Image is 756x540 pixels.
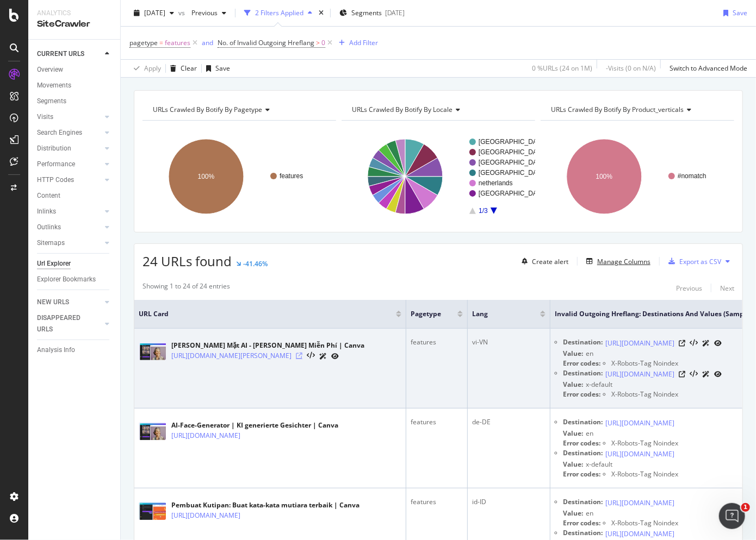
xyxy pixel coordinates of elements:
[159,38,163,47] span: =
[733,8,747,17] div: Save
[719,503,745,529] iframe: Intercom live chat
[171,430,240,441] a: [URL][DOMAIN_NAME]
[720,284,734,293] div: Next
[142,129,336,224] div: A chart.
[37,206,56,217] div: Inlinks
[517,253,568,270] button: Create alert
[342,129,535,224] div: A chart.
[37,96,66,107] div: Segments
[472,417,546,427] div: de-DE
[563,417,603,429] div: Destination:
[606,64,656,73] div: - Visits ( 0 on N/A )
[178,8,187,17] span: vs
[129,38,158,47] span: pagetype
[171,341,364,350] div: [PERSON_NAME] Mặt AI - [PERSON_NAME] Miễn Phí | Canva
[611,359,678,368] span: X-Robots-Tag Noindex
[690,340,698,347] button: View HTML Source
[472,337,546,347] div: vi-VN
[479,138,547,146] text: [GEOGRAPHIC_DATA]
[350,101,525,118] h4: URLs Crawled By Botify By locale
[714,368,722,380] a: URL Inspection
[563,518,600,528] div: Error codes:
[139,502,166,520] img: main image
[335,4,409,22] button: Segments[DATE]
[349,38,378,47] div: Add Filter
[605,369,674,380] a: [URL][DOMAIN_NAME]
[37,111,102,123] a: Visits
[165,35,190,51] span: features
[187,8,218,17] span: Previous
[611,390,678,399] span: X-Robots-Tag Noindex
[37,127,102,139] a: Search Engines
[37,9,111,18] div: Analytics
[555,309,752,319] span: Invalid Outgoing Hreflang: Destinations and Values (Sample)
[280,172,303,180] text: features
[129,4,178,22] button: [DATE]
[37,312,102,335] a: DISAPPEARED URLS
[198,173,215,180] text: 100%
[37,48,102,60] a: CURRENT URLS
[37,344,75,356] div: Analysis Info
[316,38,320,47] span: >
[605,338,674,349] a: [URL][DOMAIN_NAME]
[352,105,453,114] span: URLs Crawled By Botify By locale
[334,36,378,49] button: Add Filter
[605,529,674,539] a: [URL][DOMAIN_NAME]
[670,64,747,73] div: Switch to Advanced Mode
[37,274,96,285] div: Explorer Bookmarks
[741,503,750,512] span: 1
[37,237,102,249] a: Sitemaps
[549,101,724,118] h4: URLs Crawled By Botify By product_verticals
[187,4,231,22] button: Previous
[37,80,71,91] div: Movements
[37,258,71,269] div: Url Explorer
[563,448,603,460] div: Destination:
[37,64,63,76] div: Overview
[37,143,71,154] div: Distribution
[665,60,747,77] button: Switch to Advanced Mode
[563,390,600,399] div: Error codes:
[171,500,360,510] div: Pembuat Kutipan: Buat kata-kata mutiara terbaik | Canva
[611,518,678,528] span: X-Robots-Tag Noindex
[676,284,702,293] div: Previous
[166,60,197,77] button: Clear
[605,498,674,508] a: [URL][DOMAIN_NAME]
[37,312,92,335] div: DISAPPEARED URLS
[151,101,326,118] h4: URLs Crawled By Botify By pagetype
[240,4,317,22] button: 2 Filters Applied
[690,371,698,378] button: View HTML Source
[479,190,547,197] text: [GEOGRAPHIC_DATA]
[255,8,303,17] div: 2 Filters Applied
[243,259,268,268] div: -41.46%
[218,38,314,47] span: No. of Invalid Outgoing Hreflang
[472,497,546,507] div: id-ID
[171,350,292,361] a: [URL][DOMAIN_NAME][PERSON_NAME]
[129,60,161,77] button: Apply
[37,190,60,202] div: Content
[541,129,734,224] div: A chart.
[611,438,678,448] span: X-Robots-Tag Noindex
[202,38,213,47] div: and
[678,172,707,180] text: #nomatch
[479,179,513,187] text: netherlands
[296,353,302,359] a: Visit Online Page
[142,252,232,270] span: 24 URLs found
[37,206,102,217] a: Inlinks
[479,207,488,215] text: 1/3
[37,274,113,285] a: Explorer Bookmarks
[37,222,102,233] a: Outlinks
[37,297,69,308] div: NEW URLS
[181,64,197,73] div: Clear
[317,8,326,18] div: times
[171,420,338,430] div: AI-Face-Generator | KI generierte Gesichter | Canva
[37,159,102,170] a: Performance
[597,257,650,266] div: Manage Columns
[702,368,710,380] a: AI Url Details
[307,352,315,360] button: View HTML Source
[139,342,166,360] img: main image
[596,173,612,180] text: 100%
[319,350,327,362] a: AI Url Details
[563,460,583,469] div: Value:
[563,528,603,539] div: Destination:
[605,449,674,460] a: [URL][DOMAIN_NAME]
